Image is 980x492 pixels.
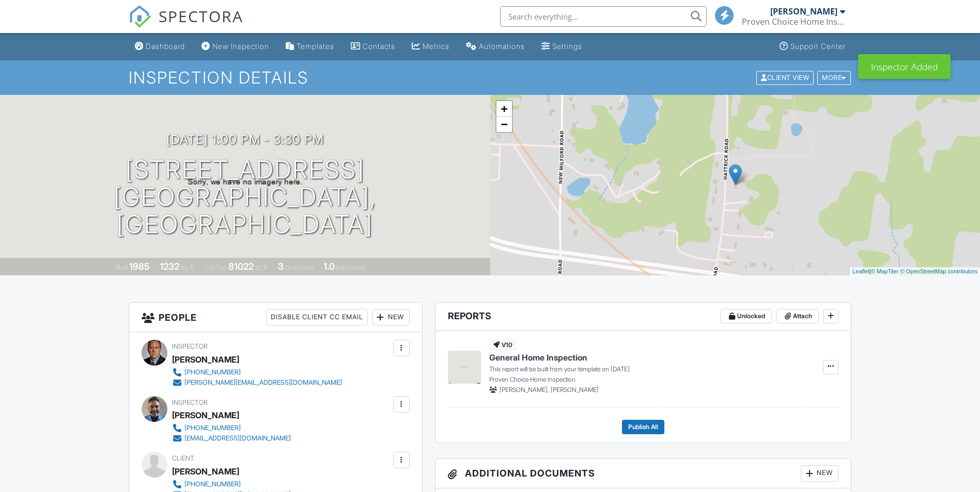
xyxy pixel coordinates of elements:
[462,37,529,56] a: Automations (Basic)
[184,368,241,376] div: [PHONE_NUMBER]
[184,379,342,387] div: [PERSON_NAME][EMAIL_ADDRESS][DOMAIN_NAME]
[770,6,837,17] div: [PERSON_NAME]
[166,133,324,146] h3: [DATE] 1:00 pm - 3:30 pm
[850,267,980,276] div: |
[129,261,150,272] div: 1985
[297,42,334,51] div: Templates
[552,42,582,51] div: Settings
[435,459,851,488] h3: Additional Documents
[172,423,291,433] a: [PHONE_NUMBER]
[372,309,410,325] div: New
[496,117,512,132] a: Zoom out
[336,264,366,271] span: bathrooms
[184,480,241,488] div: [PHONE_NUMBER]
[129,303,422,332] h3: People
[266,309,368,325] div: Disable Client CC Email
[172,464,239,479] div: [PERSON_NAME]
[347,37,399,56] a: Contacts
[278,261,284,272] div: 3
[181,264,195,271] span: sq. ft.
[205,264,227,271] span: Lot Size
[500,6,707,27] input: Search everything...
[408,37,454,56] a: Metrics
[172,433,291,444] a: [EMAIL_ADDRESS][DOMAIN_NAME]
[172,454,194,462] span: Client
[159,5,243,27] span: SPECTORA
[858,54,951,79] div: Inspector Added
[755,73,816,81] a: Client View
[129,5,151,28] img: The Best Home Inspection Software - Spectora
[228,261,254,272] div: 81022
[129,14,243,36] a: SPECTORA
[871,268,899,274] a: © MapTiler
[363,42,395,51] div: Contacts
[17,156,474,238] h1: [STREET_ADDRESS] [GEOGRAPHIC_DATA], [GEOGRAPHIC_DATA]
[323,261,335,272] div: 1.0
[742,17,845,27] div: Proven Choice Home Inspection
[801,465,838,482] div: New
[172,342,208,350] span: Inspector
[172,352,239,367] div: [PERSON_NAME]
[116,264,128,271] span: Built
[496,101,512,117] a: Zoom in
[172,479,291,489] a: [PHONE_NUMBER]
[790,42,846,51] div: Support Center
[900,268,977,274] a: © OpenStreetMap contributors
[852,268,869,274] a: Leaflet
[756,71,814,85] div: Client View
[479,42,525,51] div: Automations
[172,407,239,423] div: [PERSON_NAME]
[285,264,314,271] span: bedrooms
[172,378,342,388] a: [PERSON_NAME][EMAIL_ADDRESS][DOMAIN_NAME]
[282,37,338,56] a: Templates
[212,42,269,51] div: New Inspection
[197,37,273,56] a: New Inspection
[172,399,208,406] span: Inspector
[129,69,852,87] h1: Inspection Details
[184,424,241,432] div: [PHONE_NUMBER]
[423,42,449,51] div: Metrics
[817,71,851,85] div: More
[160,261,179,272] div: 1232
[775,37,850,56] a: Support Center
[131,37,189,56] a: Dashboard
[146,42,185,51] div: Dashboard
[255,264,268,271] span: sq.ft.
[172,367,342,378] a: [PHONE_NUMBER]
[184,434,291,442] div: [EMAIL_ADDRESS][DOMAIN_NAME]
[537,37,586,56] a: Settings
